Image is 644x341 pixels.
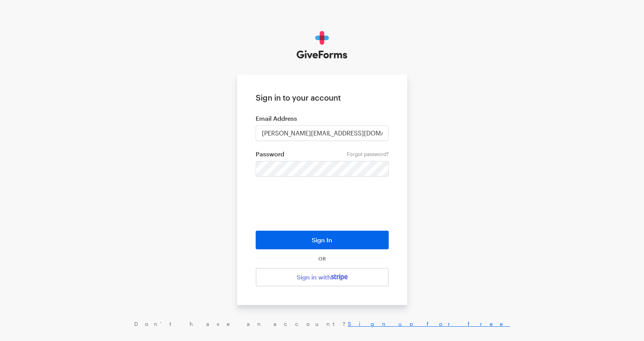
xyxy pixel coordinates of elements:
img: stripe-07469f1003232ad58a8838275b02f7af1ac9ba95304e10fa954b414cd571f63b.svg [331,274,348,281]
a: Sign in with [256,268,389,286]
div: Don’t have an account? [8,320,636,327]
label: Email Address [256,115,389,122]
iframe: reCAPTCHA [263,188,381,218]
h1: Sign in to your account [256,93,389,102]
a: Sign up for free [348,320,510,327]
a: Forgot password? [347,151,389,157]
label: Password [256,150,389,158]
button: Sign In [256,231,389,249]
img: GiveForms [297,31,347,59]
span: OR [317,255,328,262]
